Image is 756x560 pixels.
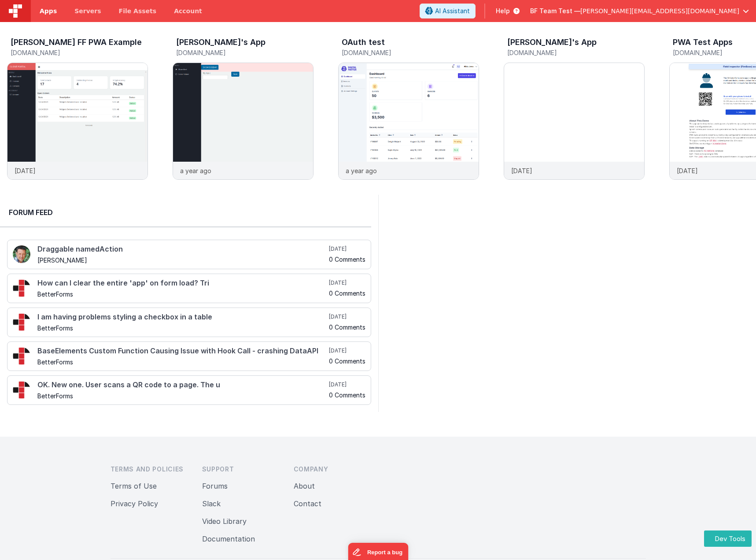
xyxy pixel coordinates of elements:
[329,279,365,286] h5: [DATE]
[677,166,698,175] p: [DATE]
[329,313,365,320] h5: [DATE]
[673,38,733,47] h3: PWA Test Apps
[13,347,30,365] img: 295_2.png
[7,240,371,269] a: Draggable namedAction [PERSON_NAME] [DATE] 0 Comments
[11,49,148,56] h5: [DOMAIN_NAME]
[111,499,158,508] a: Privacy Policy
[507,38,597,47] h3: [PERSON_NAME]'s App
[176,49,313,56] h5: [DOMAIN_NAME]
[7,274,371,303] a: How can I clear the entire 'app' on form load? Tri BetterForms [DATE] 0 Comments
[329,245,365,252] h5: [DATE]
[37,347,327,355] h4: BaseElements Custom Function Causing Issue with Hook Call - crashing DataAPI
[111,482,157,490] a: Terms of Use
[202,481,228,491] button: Forums
[329,290,365,297] h5: 0 Comments
[40,7,57,15] span: Apps
[7,341,371,371] a: BaseElements Custom Function Causing Issue with Hook Call - crashing DataAPI BetterForms [DATE] 0...
[176,38,266,47] h3: [PERSON_NAME]'s App
[530,7,580,15] span: BF Team Test —
[37,325,327,331] h5: BetterForms
[346,166,377,175] p: a year ago
[329,358,365,364] h5: 0 Comments
[294,465,371,474] h3: Company
[37,359,327,365] h5: BetterForms
[7,375,371,405] a: OK. New one. User scans a QR code to a page. The u BetterForms [DATE] 0 Comments
[37,313,327,321] h4: I am having problems styling a checkbox in a table
[435,7,470,15] span: AI Assistant
[7,308,371,337] a: I am having problems styling a checkbox in a table BetterForms [DATE] 0 Comments
[37,279,327,287] h4: How can I clear the entire 'app' on form load? Tri
[420,4,476,19] button: AI Assistant
[37,393,327,399] h5: BetterForms
[13,245,30,263] img: 92_2.png
[202,498,221,509] button: Slack
[329,324,365,330] h5: 0 Comments
[13,381,30,399] img: 295_2.png
[329,392,365,398] h5: 0 Comments
[9,207,362,218] h2: Forum Feed
[530,7,749,15] button: BF Team Test — [PERSON_NAME][EMAIL_ADDRESS][DOMAIN_NAME]
[511,166,532,175] p: [DATE]
[329,381,365,388] h5: [DATE]
[342,38,385,47] h3: OAuth test
[507,49,645,56] h5: [DOMAIN_NAME]
[329,256,365,263] h5: 0 Comments
[13,279,30,297] img: 295_2.png
[111,465,188,474] h3: Terms and Policies
[37,257,327,263] h5: [PERSON_NAME]
[496,7,510,15] span: Help
[202,534,255,544] button: Documentation
[202,465,280,474] h3: Support
[294,481,315,491] button: About
[37,381,327,389] h4: OK. New one. User scans a QR code to a page. The u
[202,499,221,508] a: Slack
[13,313,30,331] img: 295_2.png
[37,291,327,297] h5: BetterForms
[294,498,321,509] button: Contact
[202,516,247,527] button: Video Library
[11,38,142,47] h3: [PERSON_NAME] FF PWA Example
[37,245,327,253] h4: Draggable namedAction
[342,49,479,56] h5: [DOMAIN_NAME]
[180,166,211,175] p: a year ago
[74,7,101,15] span: Servers
[580,7,739,15] span: [PERSON_NAME][EMAIL_ADDRESS][DOMAIN_NAME]
[329,347,365,354] h5: [DATE]
[119,7,157,15] span: File Assets
[294,482,315,490] a: About
[704,530,752,547] button: Dev Tools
